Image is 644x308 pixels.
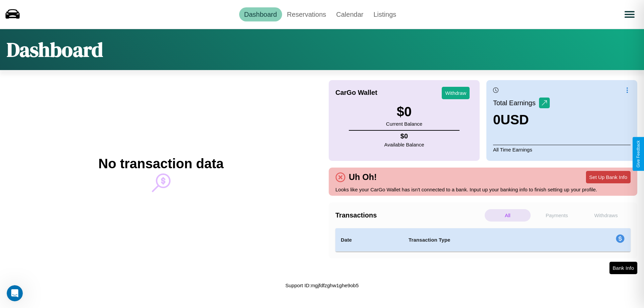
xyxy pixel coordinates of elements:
[7,285,23,301] iframe: Intercom live chat
[282,7,331,21] a: Reservations
[586,171,631,183] button: Set Up Bank Info
[386,104,422,119] h3: $ 0
[609,262,637,274] button: Bank Info
[384,140,424,149] p: Available Balance
[341,236,398,244] h4: Date
[583,209,629,222] p: Withdraws
[345,172,380,182] h4: Uh Oh!
[7,36,103,63] h1: Dashboard
[442,87,470,99] button: Withdraw
[386,119,422,128] p: Current Balance
[239,7,282,21] a: Dashboard
[335,185,631,194] p: Looks like your CarGo Wallet has isn't connected to a bank. Input up your banking info to finish ...
[493,97,539,109] p: Total Earnings
[331,7,368,21] a: Calendar
[335,228,631,252] table: simple table
[335,211,483,219] h4: Transactions
[636,140,641,168] div: Give Feedback
[368,7,401,21] a: Listings
[98,156,223,171] h2: No transaction data
[485,209,531,222] p: All
[335,89,377,97] h4: CarGo Wallet
[384,132,424,140] h4: $ 0
[534,209,580,222] p: Payments
[409,236,561,244] h4: Transaction Type
[493,145,631,154] p: All Time Earnings
[620,5,639,24] button: Open menu
[285,281,359,290] p: Support ID: mgjfdfzghw1ghe9ob5
[493,112,550,127] h3: 0 USD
